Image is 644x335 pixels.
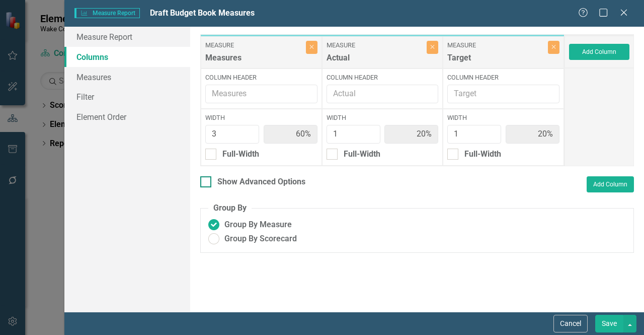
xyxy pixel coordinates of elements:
[447,41,545,50] label: Measure
[205,73,317,82] label: Column Header
[205,41,303,50] label: Measure
[327,41,425,50] label: Measure
[553,315,588,332] button: Cancel
[64,87,190,107] a: Filter
[64,107,190,127] a: Element Order
[464,149,501,160] div: Full-Width
[224,219,292,231] span: Group By Measure
[327,85,439,103] input: Actual
[205,85,317,103] input: Measures
[447,125,501,144] input: Column Width
[64,27,190,47] a: Measure Report
[447,113,559,122] label: Width
[222,149,259,160] div: Full-Width
[327,73,439,82] label: Column Header
[587,176,634,192] button: Add Column
[150,8,255,18] span: Draft Budget Book Measures
[208,203,252,214] legend: Group By
[327,52,425,69] div: Actual
[327,113,439,122] label: Width
[205,52,303,69] div: Measures
[217,176,305,188] div: Show Advanced Options
[447,52,545,69] div: Target
[205,113,317,122] label: Width
[447,73,559,82] label: Column Header
[64,67,190,87] a: Measures
[224,233,297,245] span: Group By Scorecard
[327,125,380,144] input: Column Width
[205,125,259,144] input: Column Width
[595,315,623,332] button: Save
[569,44,629,60] button: Add Column
[344,149,380,160] div: Full-Width
[447,85,559,103] input: Target
[74,8,140,18] span: Measure Report
[64,47,190,67] a: Columns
